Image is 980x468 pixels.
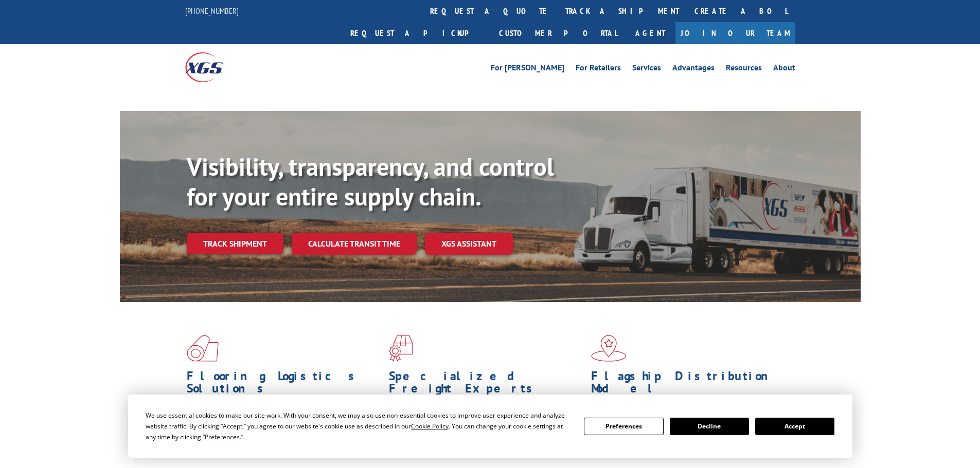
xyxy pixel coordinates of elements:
[187,335,219,362] img: xgs-icon-total-supply-chain-intelligence-red
[425,233,513,255] a: XGS ASSISTANT
[146,410,572,442] div: We use essential cookies to make our site work. With your consent, we may also use non-essential ...
[491,22,625,44] a: Customer Portal
[584,418,663,435] button: Preferences
[187,151,554,212] b: Visibility, transparency, and control for your entire supply chain.
[591,335,627,362] img: xgs-icon-flagship-distribution-model-red
[187,370,381,400] h1: Flooring Logistics Solutions
[389,335,413,362] img: xgs-icon-focused-on-flooring-red
[411,422,449,430] span: Cookie Policy
[675,22,795,44] a: Join Our Team
[632,64,661,75] a: Services
[389,370,583,400] h1: Specialized Freight Experts
[726,64,762,75] a: Resources
[187,233,283,254] a: Track shipment
[773,64,795,75] a: About
[185,6,239,16] a: [PHONE_NUMBER]
[343,22,491,44] a: Request a pickup
[205,433,240,441] span: Preferences
[491,64,564,75] a: For [PERSON_NAME]
[625,22,675,44] a: Agent
[755,418,834,435] button: Accept
[128,395,852,458] div: Cookie Consent Prompt
[591,370,786,400] h1: Flagship Distribution Model
[292,233,417,255] a: Calculate transit time
[670,418,749,435] button: Decline
[576,64,621,75] a: For Retailers
[672,64,715,75] a: Advantages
